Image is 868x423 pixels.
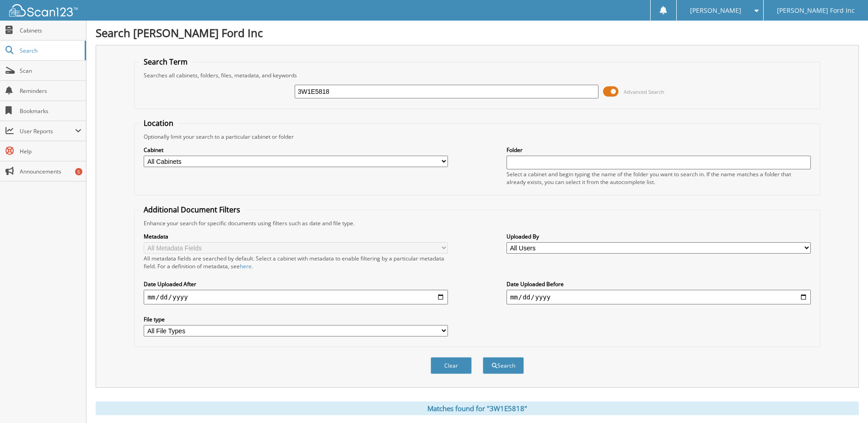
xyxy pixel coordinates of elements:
[96,25,859,40] h1: Search [PERSON_NAME] Ford Inc
[20,67,81,75] span: Scan
[431,357,472,374] button: Clear
[507,290,811,304] input: end
[20,127,75,135] span: User Reports
[144,255,448,270] div: All metadata fields are searched by default. Select a cabinet with metadata to enable filtering b...
[20,107,81,115] span: Bookmarks
[139,219,815,227] div: Enhance your search for specific documents using filters such as date and file type.
[144,315,448,323] label: File type
[139,118,178,128] legend: Location
[20,168,81,175] span: Announcements
[144,146,448,154] label: Cabinet
[9,4,78,16] img: scan123-logo-white.svg
[507,233,811,240] label: Uploaded By
[483,357,524,374] button: Search
[20,87,81,95] span: Reminders
[777,8,855,13] span: [PERSON_NAME] Ford Inc
[20,27,81,34] span: Cabinets
[139,133,815,141] div: Optionally limit your search to a particular cabinet or folder
[20,147,81,155] span: Help
[20,47,80,54] span: Search
[96,401,859,415] div: Matches found for "3W1E5818"
[144,280,448,288] label: Date Uploaded After
[144,233,448,240] label: Metadata
[690,8,741,13] span: [PERSON_NAME]
[624,88,664,95] span: Advanced Search
[507,146,811,154] label: Folder
[507,170,811,186] div: Select a cabinet and begin typing the name of the folder you want to search in. If the name match...
[507,280,811,288] label: Date Uploaded Before
[240,262,252,270] a: here
[139,71,815,79] div: Searches all cabinets, folders, files, metadata, and keywords
[139,205,245,215] legend: Additional Document Filters
[139,57,192,67] legend: Search Term
[144,290,448,304] input: start
[75,168,82,175] div: 5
